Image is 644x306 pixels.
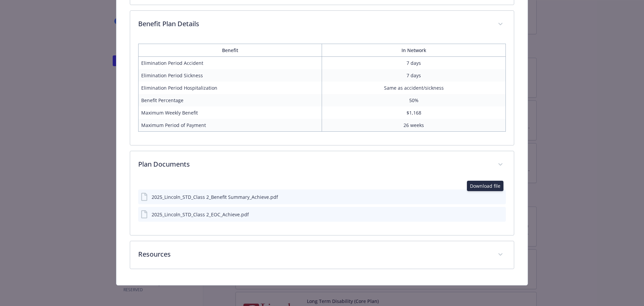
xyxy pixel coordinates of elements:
[497,211,503,218] button: preview file
[138,94,322,106] td: Benefit Percentage
[130,11,514,38] div: Benefit Plan Details
[138,249,490,259] p: Resources
[130,179,514,235] div: Plan Documents
[486,211,492,218] button: download file
[322,57,506,70] td: 7 days
[138,119,322,132] td: Maximum Period of Payment
[152,211,249,218] div: 2025_Lincoln_STD_Class 2_EOC_Achieve.pdf
[130,151,514,179] div: Plan Documents
[152,193,278,201] div: 2025_Lincoln_STD_Class 2_Benefit Summary_Achieve.pdf
[322,106,506,119] td: $1,168
[130,241,514,269] div: Resources
[138,19,490,29] p: Benefit Plan Details
[138,159,490,169] p: Plan Documents
[486,193,492,201] button: download file
[138,44,322,57] th: Benefit
[467,181,503,191] div: Download file
[138,57,322,70] td: Elimination Period Accident
[138,82,322,94] td: Elimination Period Hospitalization
[322,44,506,57] th: In Network
[130,38,514,145] div: Benefit Plan Details
[497,193,503,201] button: preview file
[322,69,506,82] td: 7 days
[322,82,506,94] td: Same as accident/sickness
[138,106,322,119] td: Maximum Weekly Benefit
[322,94,506,106] td: 50%
[322,119,506,132] td: 26 weeks
[138,69,322,82] td: Elimination Period Sickness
